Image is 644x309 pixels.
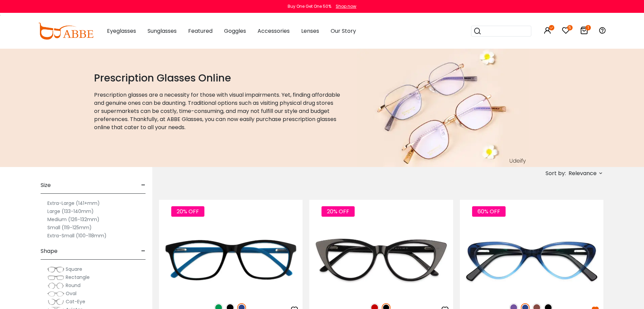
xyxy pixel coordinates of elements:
[66,282,81,289] span: Round
[288,3,331,9] div: Buy One Get One 50%
[141,243,146,259] span: -
[148,27,177,35] span: Sunglasses
[94,91,340,132] p: Prescription glasses are a necessity for those with visual impairments. Yet, finding affordable a...
[66,298,85,305] span: Cat-Eye
[141,177,146,193] span: -
[332,3,356,9] a: Shop now
[569,167,597,180] span: Relevance
[47,282,64,289] img: Round.png
[47,223,92,232] label: Small (119-125mm)
[66,290,76,297] span: Oval
[472,206,506,217] span: 60% OFF
[47,266,64,273] img: Square.png
[47,215,99,223] label: Medium (126-132mm)
[309,224,453,296] img: Black Nora - Acetate ,Universal Bridge Fit
[38,23,93,40] img: abbeglasses.com
[321,206,355,217] span: 20% OFF
[258,27,290,35] span: Accessories
[47,207,94,215] label: Large (133-140mm)
[188,27,213,35] span: Featured
[580,28,588,35] a: 1
[47,290,64,297] img: Oval.png
[47,199,100,207] label: Extra-Large (141+mm)
[585,25,591,30] i: 1
[562,28,570,35] a: 5
[567,25,573,30] i: 5
[224,27,246,35] span: Goggles
[41,177,51,193] span: Size
[159,224,303,296] img: Blue Machovec - Acetate ,Universal Bridge Fit
[336,3,356,9] div: Shop now
[47,274,64,281] img: Rectangle.png
[66,266,82,272] span: Square
[460,224,603,296] img: Blue Hannah - Acetate ,Universal Bridge Fit
[546,169,566,177] span: Sort by:
[331,27,356,35] span: Our Story
[66,274,90,281] span: Rectangle
[357,49,529,167] img: prescription glasses online
[47,232,107,240] label: Extra-Small (100-118mm)
[171,206,204,217] span: 20% OFF
[41,243,58,259] span: Shape
[301,27,319,35] span: Lenses
[94,72,340,84] h1: Prescription Glasses Online
[107,27,136,35] span: Eyeglasses
[47,299,64,305] img: Cat-Eye.png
